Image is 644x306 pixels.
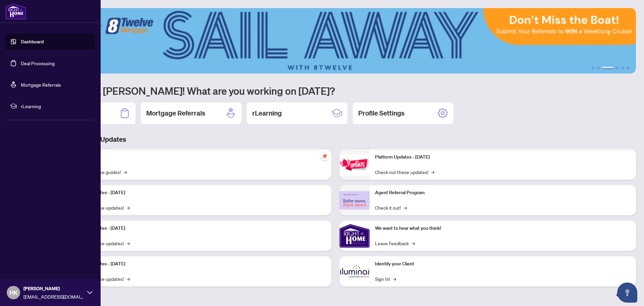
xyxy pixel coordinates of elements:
p: We want to hear what you think! [375,225,631,232]
h2: Profile Settings [358,108,405,118]
h2: Mortgage Referrals [146,108,205,118]
img: Agent Referral Program [339,191,370,210]
button: Open asap [617,282,637,303]
a: Leave Feedback→ [375,239,415,247]
span: → [393,275,396,282]
button: 3 [602,67,613,70]
span: → [412,239,415,247]
span: pushpin [321,152,329,160]
p: Agent Referral Program [375,189,631,196]
p: Platform Updates - [DATE] [375,154,631,161]
button: 4 [616,67,619,70]
button: 2 [597,67,600,70]
span: [EMAIL_ADDRESS][DOMAIN_NAME] [23,293,84,300]
a: Mortgage Referrals [21,82,61,88]
a: Dashboard [21,39,44,45]
p: Platform Updates - [DATE] [70,225,326,232]
p: Platform Updates - [DATE] [70,189,326,196]
span: → [126,239,130,247]
p: Platform Updates - [DATE] [70,260,326,268]
img: We want to hear what you think! [339,221,370,251]
img: Slide 2 [35,8,636,74]
p: Self-Help [70,154,326,161]
span: → [431,168,434,176]
span: rLearning [21,102,91,110]
h3: Brokerage & Industry Updates [35,135,636,144]
h1: Welcome back [PERSON_NAME]! What are you working on [DATE]? [35,84,636,97]
a: Check out these updates!→ [375,168,434,176]
img: Identify your Client [339,256,370,287]
h2: rLearning [252,108,282,118]
span: [PERSON_NAME] [23,285,84,292]
p: Identify your Client [375,260,631,268]
a: Deal Processing [21,60,55,66]
button: 1 [592,67,594,70]
a: Sign In!→ [375,275,396,282]
span: → [404,204,407,211]
button: 5 [621,67,624,70]
a: Check it out!→ [375,204,407,211]
button: 6 [627,67,629,70]
img: logo [5,3,26,19]
span: HK [9,288,18,297]
span: → [126,204,130,211]
img: Platform Updates - June 23, 2025 [339,154,370,175]
span: → [126,275,130,282]
span: → [123,168,127,176]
